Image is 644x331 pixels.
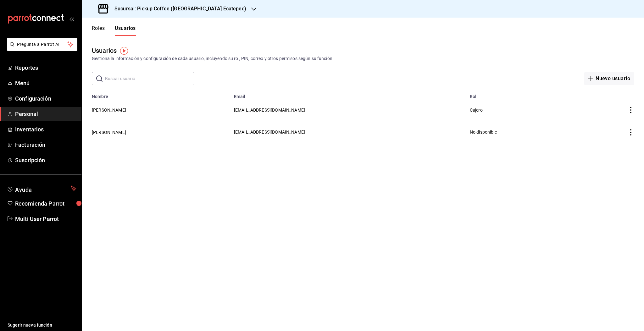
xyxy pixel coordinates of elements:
[82,90,644,143] table: employeesTable
[234,130,305,135] span: [EMAIL_ADDRESS][DOMAIN_NAME]
[82,90,230,99] th: Nombre
[628,107,634,113] button: actions
[15,141,76,149] span: Facturación
[92,25,105,36] button: Roles
[15,94,76,103] span: Configuración
[115,25,136,36] button: Usuarios
[584,72,634,85] button: Nuevo usuario
[92,46,117,55] div: Usuarios
[69,16,74,21] button: open_drawer_menu
[92,55,634,62] div: Gestiona la información y configuración de cada usuario, incluyendo su rol, PIN, correo y otros p...
[234,108,305,113] span: [EMAIL_ADDRESS][DOMAIN_NAME]
[7,38,77,51] button: Pregunta a Parrot AI
[92,25,136,36] div: navigation tabs
[466,121,576,143] td: No disponible
[17,41,68,48] span: Pregunta a Parrot AI
[15,215,76,223] span: Multi User Parrot
[470,108,483,113] span: Cajero
[4,46,77,52] a: Pregunta a Parrot AI
[120,47,128,55] img: Tooltip marker
[15,185,68,192] span: Ayuda
[15,63,76,72] span: Reportes
[15,110,76,118] span: Personal
[15,156,76,164] span: Suscripción
[109,5,246,13] h3: Sucursal: Pickup Coffee ([GEOGRAPHIC_DATA] Ecatepec)
[15,199,76,208] span: Recomienda Parrot
[8,322,76,328] span: Sugerir nueva función
[466,90,576,99] th: Rol
[105,72,194,85] input: Buscar usuario
[92,129,126,135] button: [PERSON_NAME]
[230,90,466,99] th: Email
[92,107,126,113] button: [PERSON_NAME]
[628,129,634,135] button: actions
[15,79,76,87] span: Menú
[15,125,76,134] span: Inventarios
